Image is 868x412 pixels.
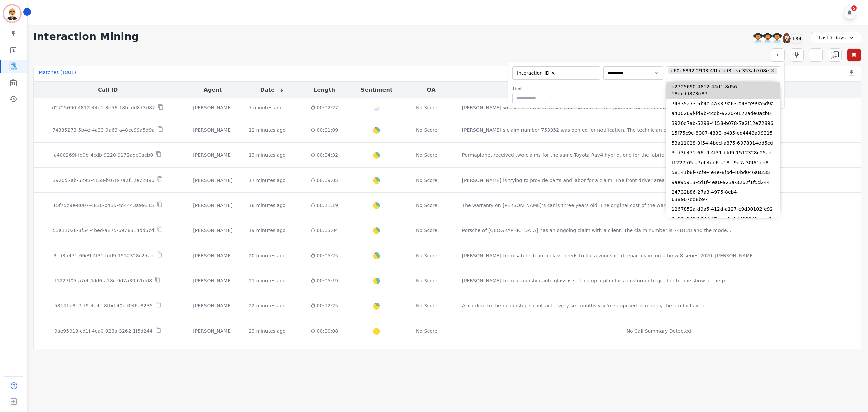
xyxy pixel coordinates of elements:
[462,202,754,209] div: The warranty on [PERSON_NAME]'s car is three years old. The original cost of the warranty was $1,...
[416,252,437,259] div: No Score
[514,69,596,77] ul: selected options
[188,127,238,133] div: [PERSON_NAME]
[307,127,342,133] div: 00:01:09
[188,302,238,309] div: [PERSON_NAME]
[515,70,558,76] li: Interaction ID
[307,227,342,234] div: 00:03:04
[260,86,284,94] button: Date
[462,302,709,309] div: According to the dealership's contract, every six months you're supposed to reapply the products ...
[811,32,861,43] div: Last 7 days
[188,327,238,334] div: [PERSON_NAME]
[668,68,777,74] li: d60c6892-2903-41fa-bd8f-eaf353ab708e
[551,71,556,76] button: Remove Interaction ID
[416,127,437,133] div: No Score
[462,127,712,133] div: [PERSON_NAME]'s claim number 753352 was denied for notification. The technician confirmed that th...
[307,152,342,158] div: 00:04:32
[4,5,20,22] img: Bordered avatar
[462,227,731,234] div: Porsche of [GEOGRAPHIC_DATA] has an ongoing claim with a client. The claim number is 748128 and t...
[666,158,780,168] li: f1227f05-a7ef-4dd6-a18c-9d7a30f61dd8
[188,227,238,234] div: [PERSON_NAME]
[54,252,154,259] p: 3ed3b471-66e9-4f31-bfd9-1512328c25ad
[666,177,780,187] li: 9ae95913-cd1f-4ea0-923a-3262f1f5d244
[249,327,285,334] div: 23 minutes ago
[54,302,153,309] p: 58141b8f-7cf9-4e4e-8fbd-40bd046a8235
[513,86,546,92] label: Limit
[188,104,238,111] div: [PERSON_NAME]
[249,202,285,209] div: 18 minutes ago
[416,277,437,284] div: No Score
[188,252,238,259] div: [PERSON_NAME]
[249,302,285,309] div: 22 minutes ago
[668,67,778,82] ul: selected options
[204,86,222,94] button: Agent
[666,148,780,158] li: 3ed3b471-66e9-4f31-bfd9-1512328c25ad
[666,138,780,148] li: 53a11028-3f54-4bed-a875-6978314dd5cd
[666,128,780,138] li: 15f75c9e-8007-4830-b435-cd4443a99315
[307,202,342,209] div: 00:11:19
[416,327,437,334] div: No Score
[416,302,437,309] div: No Score
[55,277,152,284] p: f1227f05-a7ef-4dd6-a18c-9d7a30f61dd8
[39,69,76,78] div: Matches ( 1801 )
[416,152,437,158] div: No Score
[54,152,153,158] p: a400269f-fd9b-4cdb-9220-9172ade0acb0
[53,177,154,184] p: 3920d7ab-5298-4158-b078-7a2f12e72896
[52,127,155,133] p: 74335273-5b4e-4a33-9a63-a48ce99a5d9a
[249,152,285,158] div: 13 minutes ago
[770,68,775,73] button: Remove d60c6892-2903-41fa-bd8f-eaf353ab708e
[188,177,238,184] div: [PERSON_NAME]
[98,86,118,94] button: Call ID
[307,327,342,334] div: 00:00:08
[462,252,759,259] div: [PERSON_NAME] from safetech auto glass needs to file a windshield repair claim on a bmw 8 series ...
[307,177,342,184] div: 00:09:05
[666,118,780,128] li: 3920d7ab-5298-4158-b078-7a2f12e72896
[33,31,139,43] h1: Interaction Mining
[249,227,285,234] div: 19 minutes ago
[462,152,709,158] div: Permaplanet received two claims for the same Toyota Rav4 hybrid, one for the fabric carpeting on ...
[427,86,436,94] button: QA
[666,82,780,99] li: d2725690-4812-44d1-8d56-18bcdd873d87
[666,109,780,118] li: a400269f-fd9b-4cdb-9220-9172ade0acb0
[666,214,780,224] li: 0e28a242-264d-47ec-a3c6-f428840ceaa8
[416,177,437,184] div: No Score
[462,327,855,334] div: No Call Summary Detected
[188,152,238,158] div: [PERSON_NAME]
[851,5,857,11] div: 5
[249,252,285,259] div: 20 minutes ago
[462,277,729,284] div: [PERSON_NAME] from leadership auto glass is setting up a plan for a customer to get her to one sh...
[307,277,342,284] div: 00:05:19
[314,86,335,94] button: Length
[53,202,154,209] p: 15f75c9e-8007-4830-b435-cd4443a99315
[666,204,780,214] li: 1267852a-d9a5-412d-a127-c9d30102fe92
[416,104,437,111] div: No Score
[307,104,342,111] div: 00:02:27
[53,227,154,234] p: 53a11028-3f54-4bed-a875-6978314dd5cd
[666,99,780,109] li: 74335273-5b4e-4a33-9a63-a48ce99a5d9a
[307,302,342,309] div: 00:12:25
[666,187,780,204] li: 24732b86-27a3-4975-8eb4-638907dd8b97
[52,104,155,111] p: d2725690-4812-44d1-8d56-18bcdd873d87
[188,202,238,209] div: [PERSON_NAME]
[249,177,285,184] div: 17 minutes ago
[462,177,723,184] div: [PERSON_NAME] is trying to provide parts and labor for a claim. The front driver area carpet is 9...
[462,104,785,111] div: [PERSON_NAME] will send [PERSON_NAME] an estimate for a repaint on the hood of a 23 volkswagen ta...
[416,202,437,209] div: No Score
[249,277,285,284] div: 21 minutes ago
[666,168,780,177] li: 58141b8f-7cf9-4e4e-8fbd-40bd046a8235
[54,327,153,334] p: 9ae95913-cd1f-4ea0-923a-3262f1f5d244
[188,277,238,284] div: [PERSON_NAME]
[416,227,437,234] div: No Score
[361,86,392,94] button: Sentiment
[791,33,802,44] div: +34
[307,252,342,259] div: 00:05:25
[249,104,283,111] div: 7 minutes ago
[249,127,285,133] div: 12 minutes ago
